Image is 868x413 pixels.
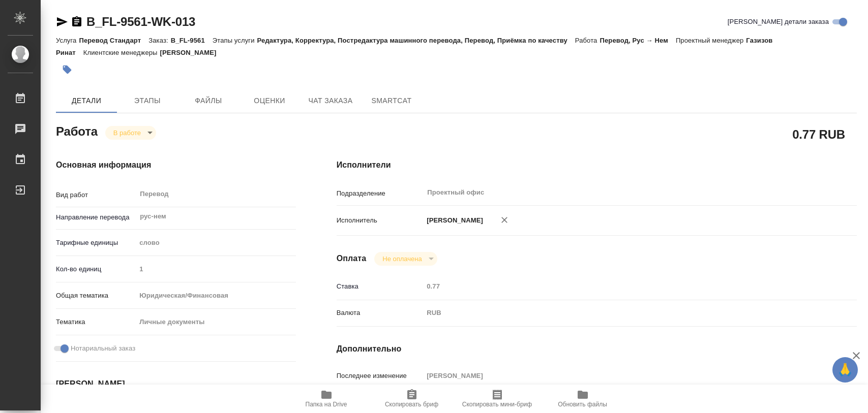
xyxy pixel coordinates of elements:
span: Этапы [123,94,172,107]
h2: Работа [56,121,98,140]
p: Направление перевода [56,212,136,223]
span: Папка на Drive [306,401,347,408]
span: Нотариальный заказ [71,343,135,354]
p: Исполнитель [337,215,424,226]
button: Удалить исполнителя [493,209,516,231]
input: Пустое поле [423,368,813,383]
button: Скопировать ссылку [71,16,83,28]
button: В работе [110,129,144,137]
p: Общая тематика [56,291,136,301]
p: Вид работ [56,190,136,200]
button: Скопировать ссылку для ЯМессенджера [56,16,68,28]
button: Не оплачена [379,255,425,263]
p: Ставка [337,281,424,292]
span: Файлы [184,94,233,107]
span: 🙏 [836,359,854,380]
span: Обновить файлы [558,401,607,408]
button: Скопировать мини-бриф [455,385,540,413]
button: 🙏 [832,357,858,383]
h4: [PERSON_NAME] [56,378,296,390]
a: B_FL-9561-WK-013 [86,15,195,28]
span: Оценки [245,94,294,107]
p: Работа [575,37,600,44]
span: Скопировать бриф [385,401,438,408]
div: Личные документы [136,313,295,331]
input: Пустое поле [136,262,295,276]
span: Скопировать мини-бриф [462,401,532,408]
button: Скопировать бриф [369,385,455,413]
h4: Дополнительно [337,343,857,355]
span: Детали [62,94,111,107]
p: Клиентские менеджеры [83,49,160,56]
button: Папка на Drive [284,385,369,413]
span: SmartCat [367,94,416,107]
p: Валюта [337,308,424,318]
p: Тематика [56,317,136,327]
p: B_FL-9561 [171,37,213,44]
p: Кол-во единиц [56,264,136,274]
h4: Оплата [337,252,367,265]
h4: Исполнители [337,159,857,171]
p: Услуга [56,37,79,44]
div: В работе [105,126,156,140]
button: Добавить тэг [56,58,78,81]
p: [PERSON_NAME] [423,215,483,226]
input: Пустое поле [423,279,813,294]
div: слово [136,234,295,251]
span: [PERSON_NAME] детали заказа [728,17,829,27]
p: Подразделение [337,188,424,199]
div: В работе [374,252,437,266]
div: RUB [423,304,813,322]
p: Перевод, Рус → Нем [600,37,675,44]
p: Заказ: [148,37,170,44]
p: Проектный менеджер [676,37,746,44]
p: Тарифные единицы [56,238,136,248]
button: Обновить файлы [540,385,625,413]
h4: Основная информация [56,159,296,171]
p: Этапы услуги [213,37,257,44]
p: [PERSON_NAME] [160,49,224,56]
span: Чат заказа [306,94,355,107]
p: Последнее изменение [337,371,424,381]
h2: 0.77 RUB [792,125,845,143]
p: Перевод Стандарт [79,37,148,44]
p: Редактура, Корректура, Постредактура машинного перевода, Перевод, Приёмка по качеству [257,37,575,44]
div: Юридическая/Финансовая [136,287,295,304]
